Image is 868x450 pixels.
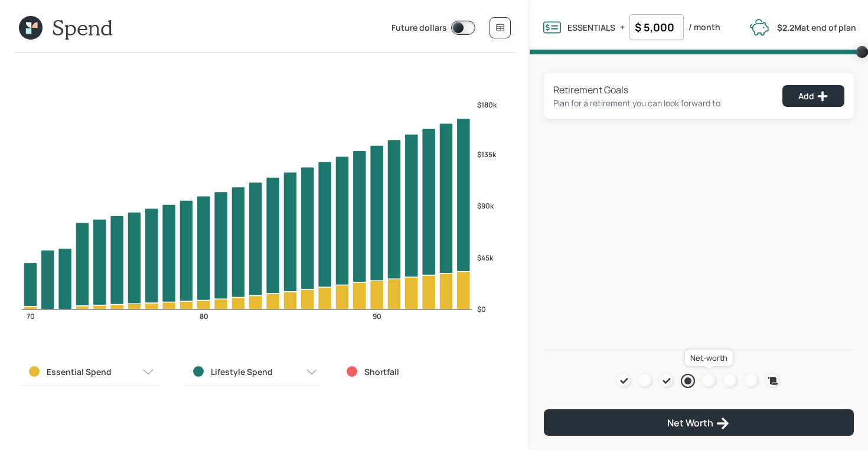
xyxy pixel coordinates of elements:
label: Essential Spend [47,366,112,378]
tspan: $180k [477,100,497,110]
label: / month [688,21,720,33]
div: Plan for a retirement you can look forward to [553,97,720,109]
div: Net Worth [667,416,730,431]
tspan: $45k [477,253,494,263]
div: Add [798,90,828,102]
tspan: 90 [373,311,381,321]
b: $2.2M [777,22,801,33]
label: + [620,21,625,33]
tspan: $0 [477,304,486,314]
label: Lifestyle Spend [211,366,273,378]
label: at end of plan [777,22,856,33]
label: Shortfall [364,366,399,378]
span: Volume [530,50,868,54]
button: Add [782,85,844,107]
tspan: $135k [477,149,497,159]
button: Net Worth [544,409,854,436]
label: ESSENTIALS [567,22,615,33]
label: Future dollars [391,22,447,35]
h1: Spend [52,15,113,40]
tspan: $90k [477,201,494,211]
tspan: 80 [200,311,208,321]
div: Retirement Goals [553,83,720,97]
tspan: 70 [27,311,35,321]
